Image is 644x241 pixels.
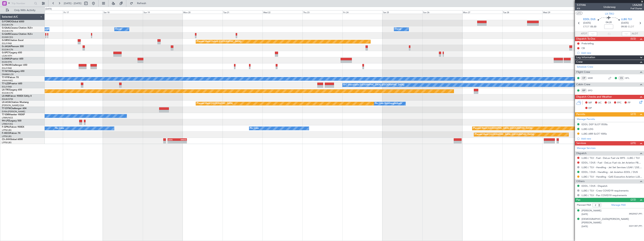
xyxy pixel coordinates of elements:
span: Services [576,141,586,145]
span: G-SPCY [2,52,10,54]
a: Manage PAX [611,203,626,207]
span: Others [576,179,585,184]
span: Cabin Crew [576,82,590,87]
a: EGGW/LTN [2,92,13,94]
span: LX-TRO [605,12,614,16]
a: T7-DYNChallenger 604 [2,107,26,110]
a: LLBG / TLV - Pax COVID19 requirements [582,194,627,197]
span: (2/2) [630,198,636,202]
span: Pax [576,198,580,202]
a: LX-AOACitation Mustang [2,101,29,103]
span: Only With Activity [10,9,40,12]
div: No Crew [250,126,259,131]
div: LLBG LDG [582,127,593,131]
span: Pref Charter [630,7,642,10]
span: (0/2) [630,37,636,41]
span: F-HECD [2,132,10,134]
div: Fri 17 [63,10,103,14]
span: 4/6 [577,7,586,10]
a: MSR [588,76,596,80]
a: G-FOMOGlobal 6000 [2,21,24,23]
a: G-GAALCessna Citation XLS+ [2,27,33,29]
span: G-VNOR [2,64,11,66]
span: ETOT [583,25,589,29]
a: Manage Services [577,146,596,150]
a: EGLF/FAB [2,85,12,88]
div: Owner [395,26,401,32]
input: Trip Number [11,1,33,6]
a: EGGW/LTN [2,30,13,32]
div: No Crew [55,126,64,131]
a: VHHH/HKG [2,79,13,82]
div: Mon 20 [183,10,223,14]
span: G-ENRG [2,58,11,60]
a: [PERSON_NAME]/QSA [2,104,24,107]
div: Planned Maint [GEOGRAPHIC_DATA] [197,101,233,106]
span: T7-FFI [2,76,8,79]
a: G-GARECessna Citation XLS+ [2,33,33,35]
button: Refresh [128,0,151,6]
span: Dispatch To-Dos [576,37,595,41]
button: UTC [576,11,582,15]
span: FFC [617,101,621,105]
span: [DATE] [582,213,588,216]
div: - [177,141,187,143]
div: Wed 29 [542,10,582,14]
span: G-GARE [2,33,11,35]
a: F-GPNJFalcon 900EX [2,126,24,128]
span: CR [608,101,611,105]
div: - [168,141,177,143]
div: Add new [581,51,642,54]
a: SPO [588,89,596,92]
div: CS [618,76,624,80]
a: F-HECDFalcon 7X [2,132,20,134]
label: Planned PAX [577,203,591,207]
div: Tue 21 [223,10,263,14]
div: Planned Maint Oxford ([GEOGRAPHIC_DATA]) [197,39,241,44]
span: Refresh [134,2,150,5]
a: EVRA/[PERSON_NAME] [2,110,25,113]
span: 09:50 [621,25,627,29]
a: LGAV/ATH [2,54,12,57]
a: 9H-LPZLegacy 500 [2,120,21,122]
a: Manage Permits [577,117,595,121]
a: T7-EMIHawker 900XP [2,114,25,116]
div: Planned Maint [GEOGRAPHIC_DATA] ([GEOGRAPHIC_DATA]) [473,126,532,131]
a: LFMN/NCE [2,116,13,119]
div: A/C Unavailable [GEOGRAPHIC_DATA] ([GEOGRAPHIC_DATA]) [343,82,404,88]
div: Prebriefing [582,42,594,45]
a: T7-FFIFalcon 7X [2,76,19,79]
span: CS-JHH [2,138,10,141]
a: LFPB/LBG [2,129,12,132]
span: LXA26B [630,3,642,7]
div: Mon 27 [462,10,502,14]
a: LFMD/CEQ [2,123,13,125]
span: ATOT [581,32,587,36]
div: [DEMOGRAPHIC_DATA][PERSON_NAME] [PERSON_NAME] [582,217,642,225]
span: Dispatch Checks and Weather [576,95,612,99]
a: G-ENRGPraetor 600 [2,58,23,60]
a: EDDL / DUS - Handling - Jet Aviation EDDL / DUS [582,170,638,174]
span: [DATE] [621,21,629,25]
span: MF [588,101,592,105]
a: LLBG / TLV - Crew COVID19 requirements [582,189,629,192]
span: (2/3) [630,112,636,116]
button: Only With Activity [4,7,41,13]
a: LFPB/LBG [2,135,12,138]
a: CS-JHHGlobal 6000 [2,138,23,141]
a: EDDL / DUS - Fuel - DeLux Fuel via Jet Aviation FBO - EDDL / DUS [582,161,642,164]
div: KNUQ [177,139,187,141]
span: DP [588,106,592,110]
a: T7-N1960Legacy 650 [2,70,24,72]
a: G-SPCYLegacy 650 [2,52,22,54]
span: 04:20 [606,21,612,24]
span: Crew [576,60,583,64]
span: T7-N1960 [2,70,12,72]
div: Tue 28 [502,10,542,14]
a: LX-TROLegacy 650 [2,89,22,91]
span: ELDT [628,25,634,29]
div: Underway [603,5,616,9]
a: Schedule Crew [577,65,593,69]
a: T7-LZZIPraetor 600 [2,83,22,85]
div: No Crew Monchengladbach [375,101,402,106]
